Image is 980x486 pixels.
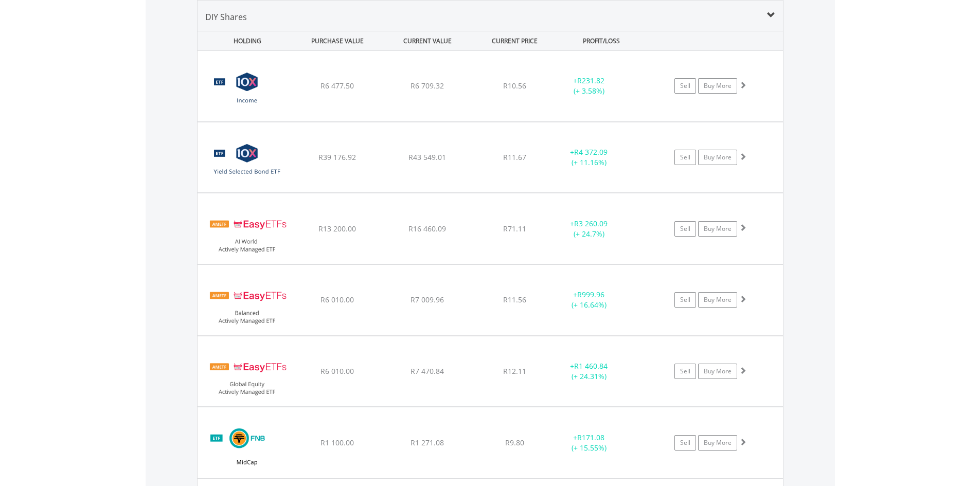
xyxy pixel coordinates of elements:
[408,152,446,162] span: R43 549.01
[550,290,628,310] div: + (+ 16.64%)
[674,364,696,379] a: Sell
[698,150,737,165] a: Buy More
[574,219,608,228] span: R3 260.09
[550,147,628,168] div: + (+ 11.16%)
[558,31,646,50] div: PROFIT/LOSS
[698,435,737,451] a: Buy More
[698,78,737,94] a: Buy More
[411,438,444,447] span: R1 271.08
[320,366,354,376] span: R6 010.00
[574,147,608,157] span: R4 372.09
[203,420,291,475] img: TFSA.FNBMID.png
[318,224,356,233] span: R13 200.00
[503,152,526,162] span: R11.67
[698,364,737,379] a: Buy More
[411,81,444,91] span: R6 709.32
[674,78,696,94] a: Sell
[203,135,291,190] img: TFSA.CSYSB.png
[674,150,696,165] a: Sell
[550,76,628,96] div: + (+ 3.58%)
[411,366,444,376] span: R7 470.84
[674,221,696,237] a: Sell
[411,295,444,304] span: R7 009.96
[674,292,696,308] a: Sell
[320,295,354,304] span: R6 010.00
[503,224,526,233] span: R71.11
[577,290,604,299] span: R999.96
[203,278,291,333] img: TFSA.EASYBF.png
[698,221,737,237] a: Buy More
[408,224,446,233] span: R16 460.09
[384,31,472,50] div: CURRENT VALUE
[574,361,608,371] span: R1 460.84
[203,349,291,404] img: TFSA.EASYGE.png
[577,433,604,442] span: R171.08
[550,433,628,453] div: + (+ 15.55%)
[294,31,382,50] div: PURCHASE VALUE
[203,64,291,119] img: TFSA.INCOME.png
[318,152,356,162] span: R39 176.92
[320,81,354,91] span: R6 477.50
[503,295,526,304] span: R11.56
[674,435,696,451] a: Sell
[550,219,628,239] div: + (+ 24.7%)
[503,366,526,376] span: R12.11
[577,76,604,85] span: R231.82
[205,11,247,23] span: DIY Shares
[320,438,354,447] span: R1 100.00
[503,81,526,91] span: R10.56
[505,438,524,447] span: R9.80
[203,206,291,261] img: TFSA.EASYAI.png
[698,292,737,308] a: Buy More
[473,31,555,50] div: CURRENT PRICE
[550,361,628,382] div: + (+ 24.31%)
[198,31,292,50] div: HOLDING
